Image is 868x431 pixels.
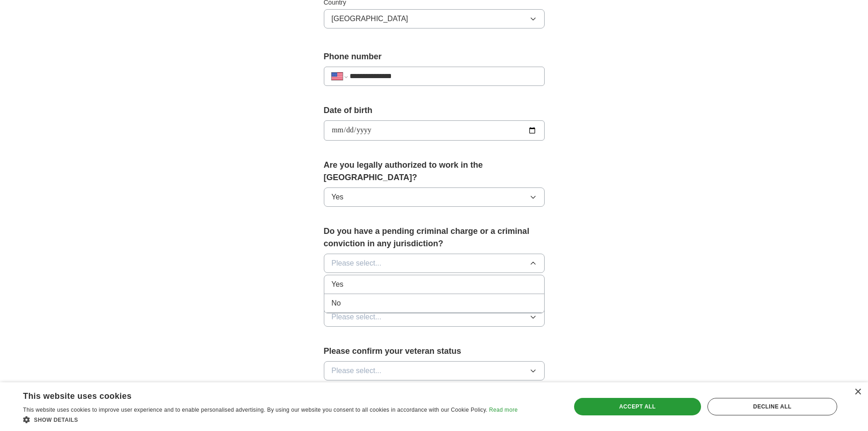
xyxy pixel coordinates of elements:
span: Please select... [332,365,382,376]
label: Please confirm your veteran status [324,345,545,357]
div: Accept all [574,398,701,415]
div: Decline all [707,398,837,415]
span: This website uses cookies to improve user experience and to enable personalised advertising. By u... [23,407,488,413]
div: Show details [23,415,517,424]
div: Close [854,389,861,396]
a: Read more, opens a new window [489,407,517,413]
span: Please select... [332,312,382,323]
span: Yes [332,279,344,290]
label: Are you legally authorized to work in the [GEOGRAPHIC_DATA]? [324,159,545,184]
button: Yes [324,187,545,207]
span: Yes [332,192,344,203]
label: Do you have a pending criminal charge or a criminal conviction in any jurisdiction? [324,225,545,250]
span: [GEOGRAPHIC_DATA] [332,13,408,24]
label: Date of birth [324,104,545,117]
label: Phone number [324,51,545,63]
div: This website uses cookies [23,388,494,402]
span: Please select... [332,258,382,269]
button: Please select... [324,361,545,380]
span: No [332,298,341,309]
button: [GEOGRAPHIC_DATA] [324,9,545,28]
button: Please select... [324,307,545,327]
span: Show details [34,417,78,423]
button: Please select... [324,254,545,273]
